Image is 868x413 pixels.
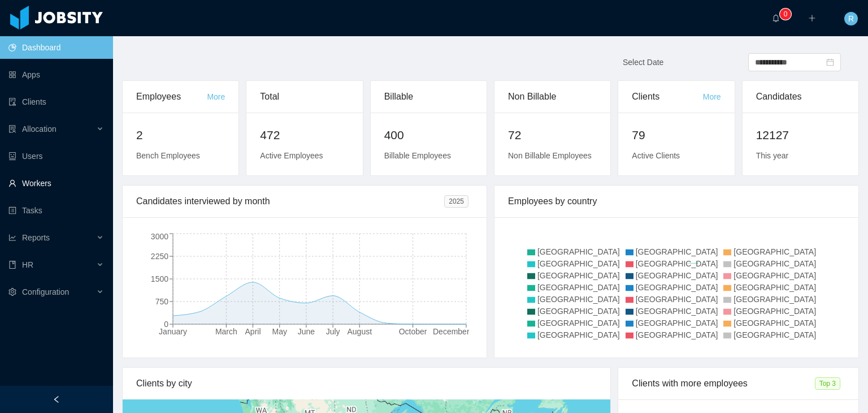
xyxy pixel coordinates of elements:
[632,81,702,113] div: Clients
[636,330,718,339] span: [GEOGRAPHIC_DATA]
[636,271,718,280] span: [GEOGRAPHIC_DATA]
[537,330,620,339] span: [GEOGRAPHIC_DATA]
[444,195,468,208] span: 2025
[399,327,427,336] tspan: October
[164,320,168,329] tspan: 0
[508,186,845,217] div: Employees by country
[8,288,16,296] i: icon: setting
[734,319,816,328] span: [GEOGRAPHIC_DATA]
[384,81,473,113] div: Billable
[703,92,721,101] a: More
[636,259,718,268] span: [GEOGRAPHIC_DATA]
[632,368,814,399] div: Clients with more employees
[508,151,592,160] span: Non Billable Employees
[151,232,168,241] tspan: 3000
[136,81,207,113] div: Employees
[632,151,680,160] span: Active Clients
[756,126,845,144] h2: 12127
[433,327,470,336] tspan: December
[245,327,261,336] tspan: April
[537,295,620,304] span: [GEOGRAPHIC_DATA]
[734,295,816,304] span: [GEOGRAPHIC_DATA]
[260,151,323,160] span: Active Employees
[207,92,225,101] a: More
[772,14,780,22] i: icon: bell
[384,151,451,160] span: Billable Employees
[347,327,372,336] tspan: August
[734,259,816,268] span: [GEOGRAPHIC_DATA]
[780,8,791,20] sup: 0
[384,126,473,144] h2: 400
[22,124,57,134] span: Allocation
[848,12,854,25] span: R
[151,274,168,283] tspan: 1500
[136,151,200,160] span: Bench Employees
[8,145,104,167] a: icon: robotUsers
[734,283,816,292] span: [GEOGRAPHIC_DATA]
[272,327,287,336] tspan: May
[136,186,444,217] div: Candidates interviewed by month
[8,91,104,113] a: icon: auditClients
[537,247,620,256] span: [GEOGRAPHIC_DATA]
[8,234,16,242] i: icon: line-chart
[22,260,33,269] span: HR
[734,271,816,280] span: [GEOGRAPHIC_DATA]
[756,151,789,160] span: This year
[508,81,597,113] div: Non Billable
[636,319,718,328] span: [GEOGRAPHIC_DATA]
[636,247,718,256] span: [GEOGRAPHIC_DATA]
[260,126,349,144] h2: 472
[537,283,620,292] span: [GEOGRAPHIC_DATA]
[537,271,620,280] span: [GEOGRAPHIC_DATA]
[215,327,237,336] tspan: March
[636,295,718,304] span: [GEOGRAPHIC_DATA]
[826,58,834,66] i: icon: calendar
[22,287,69,296] span: Configuration
[8,36,104,59] a: icon: pie-chartDashboard
[537,307,620,316] span: [GEOGRAPHIC_DATA]
[632,126,721,144] h2: 79
[636,283,718,292] span: [GEOGRAPHIC_DATA]
[8,261,16,269] i: icon: book
[22,233,50,242] span: Reports
[260,81,349,113] div: Total
[298,327,315,336] tspan: June
[326,327,340,336] tspan: July
[155,297,169,306] tspan: 750
[734,330,816,339] span: [GEOGRAPHIC_DATA]
[136,126,225,144] h2: 2
[151,252,168,261] tspan: 2250
[8,172,104,195] a: icon: userWorkers
[537,319,620,328] span: [GEOGRAPHIC_DATA]
[537,259,620,268] span: [GEOGRAPHIC_DATA]
[808,14,816,22] i: icon: plus
[734,307,816,316] span: [GEOGRAPHIC_DATA]
[8,125,16,133] i: icon: solution
[815,377,840,390] span: Top 3
[623,58,663,67] span: Select Date
[636,307,718,316] span: [GEOGRAPHIC_DATA]
[508,126,597,144] h2: 72
[8,199,104,222] a: icon: profileTasks
[159,327,187,336] tspan: January
[136,368,597,399] div: Clients by city
[8,63,104,86] a: icon: appstoreApps
[756,81,845,113] div: Candidates
[734,247,816,256] span: [GEOGRAPHIC_DATA]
